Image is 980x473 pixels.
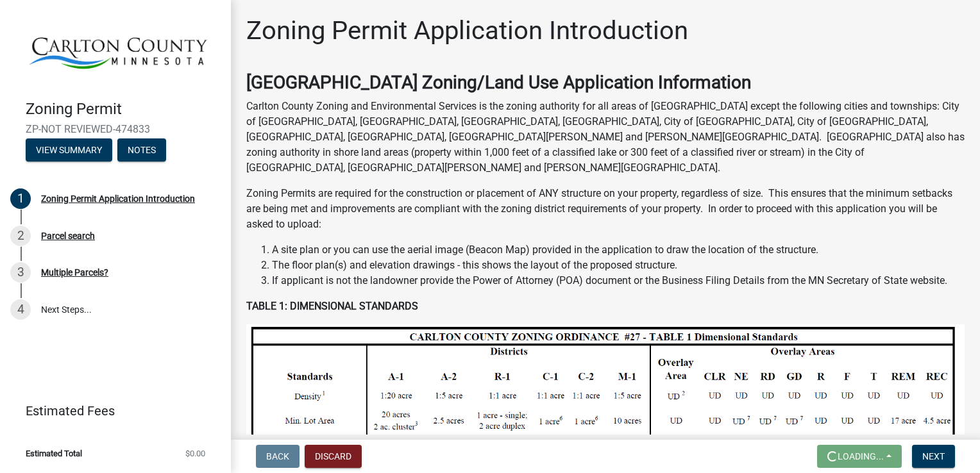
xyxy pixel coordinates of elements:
[26,146,112,156] wm-modal-confirm: Summary
[266,451,289,461] span: Back
[10,398,210,424] a: Estimated Fees
[912,445,955,468] button: Next
[117,138,166,162] button: Notes
[26,449,82,458] span: Estimated Total
[817,445,902,468] button: Loading...
[26,123,205,135] span: ZP-NOT REVIEWED-474833
[41,194,195,203] div: Zoning Permit Application Introduction
[838,451,884,461] span: Loading...
[922,451,945,461] span: Next
[246,72,751,93] strong: [GEOGRAPHIC_DATA] Zoning/Land Use Application Information
[272,273,965,288] li: If applicant is not the landowner provide the Power of Attorney (POA) document or the Business Fi...
[10,188,31,209] div: 1
[10,226,31,246] div: 2
[185,449,205,458] span: $0.00
[246,186,965,232] p: Zoning Permits are required for the construction or placement of ANY structure on your property, ...
[26,138,112,162] button: View Summary
[26,13,210,87] img: Carlton County, Minnesota
[246,99,965,176] p: Carlton County Zoning and Environmental Services is the zoning authority for all areas of [GEOGRA...
[246,300,418,312] strong: TABLE 1: DIMENSIONAL STANDARDS
[117,146,166,156] wm-modal-confirm: Notes
[10,299,31,320] div: 4
[272,242,965,258] li: A site plan or you can use the aerial image (Beacon Map) provided in the application to draw the ...
[272,258,965,273] li: The floor plan(s) and elevation drawings - this shows the layout of the proposed structure.
[10,262,31,283] div: 3
[246,15,688,46] h1: Zoning Permit Application Introduction
[256,445,300,468] button: Back
[41,268,108,277] div: Multiple Parcels?
[26,100,221,119] h4: Zoning Permit
[41,231,95,240] div: Parcel search
[305,445,362,468] button: Discard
